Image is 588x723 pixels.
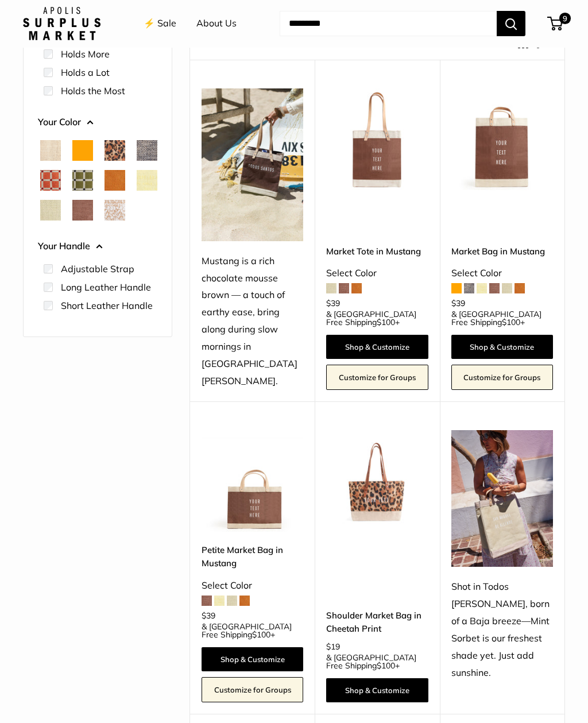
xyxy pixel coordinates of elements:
img: Market Tote in Mustang [326,89,428,191]
a: Customize for Groups [326,365,428,391]
button: White Porcelain [105,200,125,221]
a: Shoulder Market Bag in Cheetah Print [326,609,428,636]
span: $39 [202,611,215,621]
button: Cognac [105,171,125,191]
a: ⚡️ Sale [144,16,176,33]
button: Your Handle [38,238,157,256]
img: Market Bag in Mustang [451,89,553,191]
label: Short Leather Handle [61,299,153,313]
button: Mustang [72,200,93,221]
button: Chambray [137,141,157,161]
button: Chenille Window Brick [40,171,61,191]
img: Mustang is a rich chocolate mousse brown — a touch of earthy ease, bring along during slow mornin... [202,89,303,242]
button: Chenille Window Sage [72,171,93,191]
label: Long Leather Handle [61,281,151,295]
a: Shop & Customize [451,335,553,359]
button: Display products as grid [518,38,528,49]
a: Market Tote in Mustang [326,245,428,258]
a: Market Bag in MustangMarket Bag in Mustang [451,89,553,191]
a: Market Tote in MustangMarket Tote in Mustang [326,89,428,191]
span: & [GEOGRAPHIC_DATA] Free Shipping + [326,311,428,327]
button: Search [497,11,525,37]
span: & [GEOGRAPHIC_DATA] Free Shipping + [202,623,303,639]
a: description_Make it yours with custom printed text.Shoulder Market Bag in Cheetah Print [326,431,428,532]
div: Select Color [451,265,553,283]
span: $100 [377,661,395,671]
img: Apolis: Surplus Market [23,7,100,41]
button: Mint Sorbet [40,200,61,221]
div: Mustang is a rich chocolate mousse brown — a touch of earthy ease, bring along during slow mornin... [202,253,303,391]
span: $100 [377,318,395,328]
img: Petite Market Bag in Mustang [202,431,303,532]
label: Adjustable Strap [61,262,134,276]
a: Market Bag in Mustang [451,245,553,258]
img: description_Make it yours with custom printed text. [326,431,428,532]
span: $39 [326,299,340,309]
a: Shop & Customize [202,648,303,672]
input: Search... [280,11,497,37]
a: 9 [548,17,563,31]
img: Shot in Todos Santos, born of a Baja breeze—Mint Sorbet is our freshest shade yet. Just add sunsh... [451,431,553,568]
div: Select Color [202,578,303,595]
span: $100 [502,318,520,328]
span: & [GEOGRAPHIC_DATA] Free Shipping + [451,311,553,327]
button: Natural [40,141,61,161]
span: 9 [559,13,571,25]
a: Customize for Groups [202,678,303,703]
span: $100 [252,630,270,640]
button: Orange [72,141,93,161]
a: Petite Market Bag in Mustang [202,544,303,571]
label: Holds More [61,48,110,61]
label: Holds a Lot [61,66,110,80]
a: Shop & Customize [326,679,428,703]
span: $19 [326,642,340,652]
a: Petite Market Bag in MustangPetite Market Bag in Mustang [202,431,303,532]
label: Holds the Most [61,84,125,98]
a: Shop & Customize [326,335,428,359]
div: Shot in Todos [PERSON_NAME], born of a Baja breeze—Mint Sorbet is our freshest shade yet. Just ad... [451,579,553,682]
a: About Us [196,16,237,33]
button: Cheetah [105,141,125,161]
a: Customize for Groups [451,365,553,391]
div: Select Color [326,265,428,283]
button: Daisy [137,171,157,191]
button: Your Color [38,114,157,132]
span: $39 [451,299,465,309]
button: Display products as list [537,38,547,49]
span: & [GEOGRAPHIC_DATA] Free Shipping + [326,654,428,670]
